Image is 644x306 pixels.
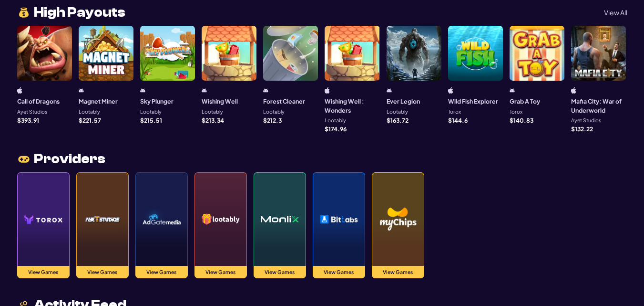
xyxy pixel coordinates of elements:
[17,152,31,166] img: joystic
[510,97,540,106] h3: Grab A Toy
[24,186,62,253] img: toroxProvider
[79,97,118,106] h3: Magnet Miner
[140,117,162,123] p: $ 215.51
[261,186,299,253] img: monlixProvider
[325,126,347,132] p: $ 174.96
[387,109,408,115] p: Lootably
[387,97,420,106] h3: Ever Legion
[76,266,129,279] button: View Games
[17,266,70,279] button: View Games
[510,109,522,115] p: Torox
[202,186,240,253] img: lootablyProvider
[79,109,100,115] p: Lootably
[143,186,181,253] img: adGgateProvider
[202,109,223,115] p: Lootably
[17,6,31,20] img: money
[202,117,224,123] p: $ 213.34
[571,87,576,94] img: ios
[17,109,47,115] p: Ayet Studios
[325,118,346,123] p: Lootably
[34,6,125,19] span: High Payouts
[17,97,60,106] h3: Call of Dragons
[448,97,498,106] h3: Wild Fish Explorer
[379,186,417,253] img: myChipsProvider
[140,109,162,115] p: Lootably
[263,97,305,106] h3: Forest Cleaner
[571,118,601,123] p: Ayet Studios
[510,117,533,123] p: $ 140.83
[140,87,145,94] img: android
[140,97,174,106] h3: Sky Plunger
[313,266,365,279] button: View Games
[83,186,122,253] img: ayetProvider
[372,266,424,279] button: View Games
[325,97,379,115] h3: Wishing Well : Wonders
[194,266,247,279] button: View Games
[387,117,409,123] p: $ 163.72
[17,117,39,123] p: $ 393.91
[448,87,453,94] img: iphone/ipad
[263,117,282,123] p: $ 212.3
[320,186,358,253] img: bitlabsProvider
[135,266,188,279] button: View Games
[17,87,22,94] img: ios
[79,117,101,123] p: $ 221.57
[202,87,207,94] img: android
[510,87,515,94] img: android
[571,97,626,115] h3: Mafia City: War of Underworld
[448,117,468,123] p: $ 144.6
[263,109,285,115] p: Lootably
[448,109,461,115] p: Torox
[325,87,330,94] img: ios
[202,97,238,106] h3: Wishing Well
[254,266,306,279] button: View Games
[263,87,268,94] img: android
[34,152,105,166] span: Providers
[79,87,84,94] img: android
[604,9,627,16] p: View All
[387,87,392,94] img: android
[571,126,593,132] p: $ 132.22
